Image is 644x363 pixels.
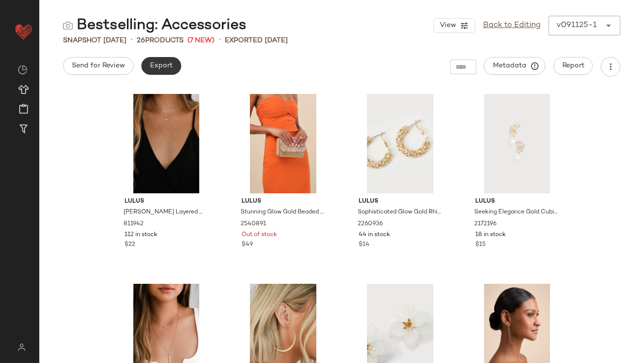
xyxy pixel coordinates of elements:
span: Stunning Glow Gold Beaded Rectangular Mini Clutch [241,208,324,217]
span: Lulus [242,197,325,206]
span: Out of stock [242,231,277,240]
span: Seeking Elegance Gold Cubic Zirconia Pearl Stud Earrings [474,208,557,217]
span: $49 [242,241,253,249]
span: 44 in stock [359,231,390,240]
a: Back to Editing [483,20,541,31]
span: Send for Review [71,62,125,70]
div: Products [137,35,184,46]
button: Export [141,57,181,75]
span: 2172196 [474,220,496,229]
span: Snapshot [DATE] [63,35,126,46]
span: Sophisticated Glow Gold Rhinestone Hoop Earrings [358,208,441,217]
div: v091125-1 [556,20,597,31]
span: [PERSON_NAME] Layered Gold Necklace [124,208,207,217]
span: 2260936 [358,220,383,229]
img: svg%3e [63,21,73,30]
span: 811942 [124,220,144,229]
img: svg%3e [18,65,28,75]
span: Lulus [475,197,558,206]
span: Lulus [359,197,442,206]
span: $15 [475,241,486,249]
img: 11718581_811942.jpg [117,94,216,193]
button: Metadata [484,57,546,75]
span: 26 [137,37,145,44]
button: Send for Review [63,57,133,75]
span: $14 [359,241,369,249]
span: 2540891 [241,220,266,229]
span: 112 in stock [125,231,158,240]
span: $22 [125,241,136,249]
span: (7 New) [187,35,215,46]
span: View [439,22,456,30]
img: 10927541_2260936.jpg [351,94,450,193]
span: Report [562,62,584,70]
span: Metadata [492,61,537,70]
img: heart_red.DM2ytmEG.svg [14,22,33,41]
button: Report [553,57,593,75]
span: 18 in stock [475,231,506,240]
img: 01_2540891_OM_Retakes_2025-06-05.jpg [234,94,333,193]
img: 10337381_2172196.jpg [467,94,566,193]
span: Lulus [125,197,208,206]
span: • [130,34,133,46]
span: Export [150,62,173,70]
button: View [433,18,475,33]
img: svg%3e [12,343,31,351]
div: Bestselling: Accessories [63,16,246,35]
span: • [218,34,221,46]
p: Exported [DATE] [225,35,288,46]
